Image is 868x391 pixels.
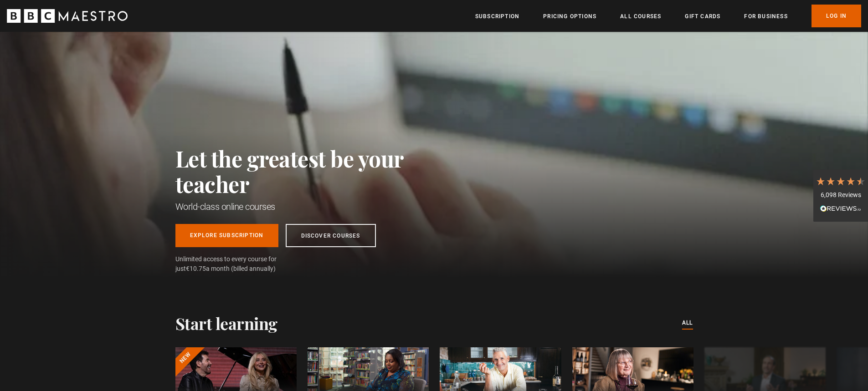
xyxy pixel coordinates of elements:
[744,12,787,21] a: For business
[812,5,861,27] a: Log In
[175,146,444,197] h2: Let the greatest be your teacher
[175,200,444,213] h1: World-class online courses
[286,224,376,247] a: Discover Courses
[682,318,693,328] a: All
[186,265,206,272] span: €10.75
[620,12,661,21] a: All Courses
[475,12,519,21] a: Subscription
[816,176,866,186] div: 4.7 Stars
[816,204,866,215] div: Read All Reviews
[7,9,128,23] svg: BBC Maestro
[813,169,868,222] div: 6,098 ReviewsRead All Reviews
[820,205,861,212] img: REVIEWS.io
[175,224,278,247] a: Explore Subscription
[543,12,596,21] a: Pricing Options
[175,254,298,274] span: Unlimited access to every course for just a month (billed annually)
[816,191,866,200] div: 6,098 Reviews
[475,5,861,27] nav: Primary
[175,314,277,333] h2: Start learning
[685,12,720,21] a: Gift Cards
